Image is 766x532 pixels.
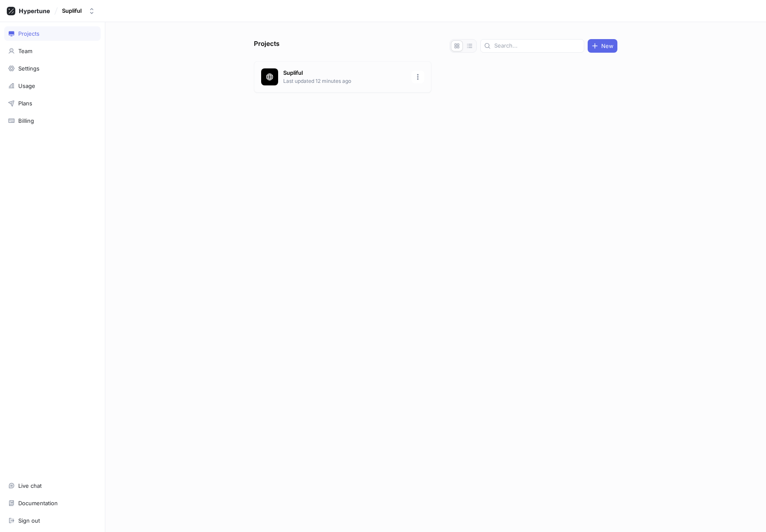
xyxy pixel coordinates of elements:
[18,82,35,89] div: Usage
[18,65,39,72] div: Settings
[283,69,406,77] p: Supliful
[588,39,617,53] button: New
[4,96,101,110] a: Plans
[4,496,101,510] a: Documentation
[4,61,101,76] a: Settings
[18,117,34,124] div: Billing
[18,500,58,507] div: Documentation
[18,482,42,489] div: Live chat
[4,26,101,41] a: Projects
[494,42,580,50] input: Search...
[4,113,101,128] a: Billing
[18,48,32,54] div: Team
[18,30,39,37] div: Projects
[601,43,614,48] span: New
[18,100,32,107] div: Plans
[283,77,406,85] p: Last updated 12 minutes ago
[18,517,40,524] div: Sign out
[4,44,101,58] a: Team
[62,7,82,14] div: Supliful
[59,4,99,18] button: Supliful
[4,79,101,93] a: Usage
[254,39,279,53] p: Projects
